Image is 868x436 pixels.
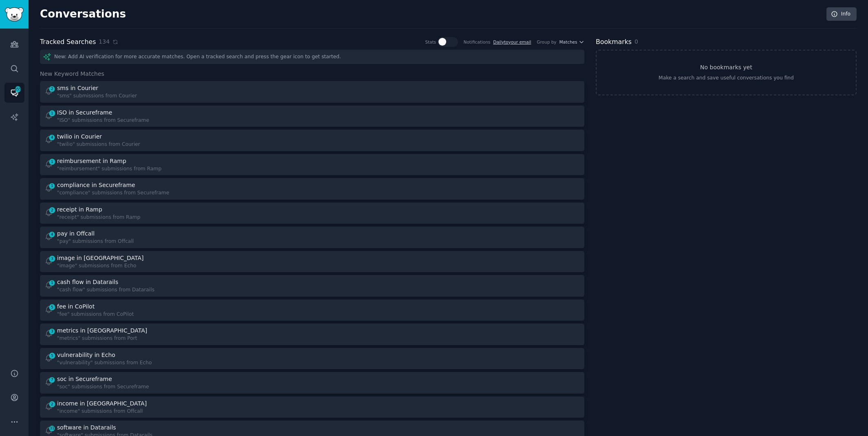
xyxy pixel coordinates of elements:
span: 5 [48,304,56,310]
a: 3metrics in [GEOGRAPHIC_DATA]"metrics" submissions from Port [40,324,584,345]
div: "reimbursement" submissions from Ramp [57,165,161,173]
div: cash flow in Datarails [57,278,118,286]
div: "receipt" submissions from Ramp [57,214,141,221]
div: "vulnerability" submissions from Echo [57,359,152,367]
span: 31 [48,425,56,431]
span: 1 [48,280,56,286]
a: 1compliance in Secureframe"compliance" submissions from Secureframe [40,178,584,200]
button: Matches [560,39,584,45]
a: 1cash flow in Datarails"cash flow" submissions from Datarails [40,275,584,297]
span: 3 [48,328,56,334]
div: "cash flow" submissions from Datarails [57,286,154,294]
div: metrics in [GEOGRAPHIC_DATA] [57,326,147,335]
a: 2receipt in Ramp"receipt" submissions from Ramp [40,203,584,224]
span: 2 [48,207,56,213]
div: "pay" submissions from Offcall [57,238,134,245]
span: 2 [48,401,56,407]
div: receipt in Ramp [57,205,102,214]
a: 4pay in Offcall"pay" submissions from Offcall [40,227,584,248]
a: 5vulnerability in Echo"vulnerability" submissions from Echo [40,348,584,370]
div: image in [GEOGRAPHIC_DATA] [57,254,143,262]
div: "twilio" submissions from Courier [57,141,140,148]
div: Make a search and save useful conversations you find [659,75,794,82]
a: Info [826,7,857,21]
div: reimbursement in Ramp [57,157,126,165]
span: 1 [48,183,56,189]
a: 5fee in CoPilot"fee" submissions from CoPilot [40,299,584,321]
div: pay in Offcall [57,229,95,238]
a: Dailytoyour email [493,40,531,44]
div: twilio in Courier [57,132,102,141]
span: 5 [48,353,56,359]
span: 4 [48,134,56,140]
div: compliance in Secureframe [57,181,135,189]
span: Matches [560,39,577,45]
img: GummySearch logo [5,7,24,22]
a: 355 [4,83,24,103]
div: "compliance" submissions from Secureframe [57,189,169,197]
div: New: Add AI verification for more accurate matches. Open a tracked search and press the gear icon... [40,50,584,64]
a: 1reimbursement in Ramp"reimbursement" submissions from Ramp [40,154,584,176]
span: 4 [48,231,56,237]
span: 3 [48,256,56,262]
div: ISO in Secureframe [57,108,112,117]
div: "metrics" submissions from Port [57,335,149,342]
div: sms in Courier [57,84,98,92]
div: fee in CoPilot [57,302,95,311]
div: Stats [425,39,436,45]
div: Notifications [464,39,491,45]
div: "income" submissions from Offcall [57,408,148,415]
span: 7 [48,377,56,383]
span: New Keyword Matches [40,70,104,78]
a: 1ISO in Secureframe"ISO" submissions from Secureframe [40,106,584,127]
span: 2 [48,86,56,92]
a: No bookmarks yetMake a search and save useful conversations you find [596,50,857,95]
a: 2sms in Courier"sms" submissions from Courier [40,81,584,103]
div: "fee" submissions from CoPilot [57,311,134,318]
span: 355 [14,86,22,92]
div: "soc" submissions from Secureframe [57,383,149,391]
span: 134 [99,37,110,46]
div: "ISO" submissions from Secureframe [57,117,149,124]
div: "image" submissions from Echo [57,262,145,270]
a: 7soc in Secureframe"soc" submissions from Secureframe [40,372,584,394]
a: 3image in [GEOGRAPHIC_DATA]"image" submissions from Echo [40,251,584,273]
span: 1 [48,110,56,116]
a: 2income in [GEOGRAPHIC_DATA]"income" submissions from Offcall [40,396,584,418]
div: "sms" submissions from Courier [57,92,137,100]
a: 4twilio in Courier"twilio" submissions from Courier [40,130,584,151]
div: Group by [537,39,556,45]
span: 0 [634,38,638,45]
h2: Conversations [40,8,126,21]
div: vulnerability in Echo [57,351,115,359]
h3: No bookmarks yet [700,63,752,72]
div: soc in Secureframe [57,375,112,383]
h2: Bookmarks [596,37,632,47]
h2: Tracked Searches [40,37,96,47]
div: software in Datarails [57,423,116,432]
span: 1 [48,159,56,165]
div: income in [GEOGRAPHIC_DATA] [57,399,147,408]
